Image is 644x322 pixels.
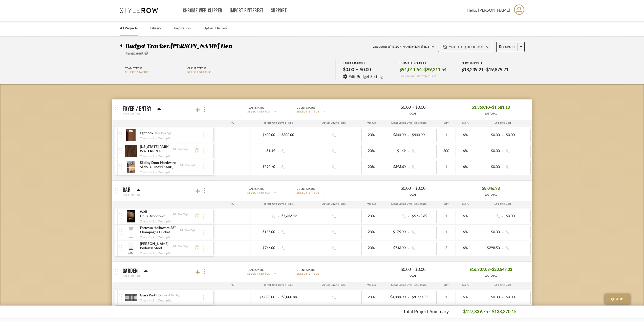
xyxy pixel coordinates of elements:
div: 20% [363,147,379,155]
span: - [501,246,504,251]
div: Qty [437,282,456,288]
img: 3dots-v.svg [203,214,204,219]
div: (Add Plan Tag) [164,294,181,297]
span: $20,547.03 [492,266,512,274]
span: SELECT STATUS [297,110,319,114]
p: Foyer / Entry [123,106,151,112]
div: [PERSON_NAME] Pedestal Stool [140,242,170,251]
span: on [411,45,414,49]
span: – [484,67,486,73]
div: Shipping Cost [475,201,531,207]
span: Last Updated: [373,45,390,49]
span: SELECT STATUS [125,71,148,73]
span: - [501,214,504,219]
div: $0.00 [477,147,501,155]
span: SELECT STATUS [247,272,270,276]
button: Add [605,294,630,304]
span: $18,239.21 [461,67,484,73]
div: Markup [362,120,381,126]
div: PO [214,201,250,207]
span: SELECT STATUS [247,110,270,114]
div: Actual Buying Price [306,282,362,288]
mat-expansion-panel-header: Sliding Door Hardware, Slido D-Line11 160P, set(Add Plan Tag)Client Facing Description$393.60-$_$... [115,159,635,175]
div: $600.00 [382,131,407,139]
div: (Add Plan Tag) [155,131,171,135]
span: $16,307.03 [469,266,490,274]
div: $_ [410,244,435,252]
div: $0.00 [378,185,412,193]
div: light box [140,131,154,136]
span: Edit Budget Settings [349,74,384,79]
div: (Add Plan Tag) [123,274,141,278]
img: 692df81c-ae1e-465c-b148-64ec27c6289e_50x50.jpg [125,145,137,157]
div: $1.49 [252,147,277,155]
div: (Add Plan Tag) [123,193,141,197]
img: grip.svg [115,269,118,275]
a: Inspiration [174,25,191,32]
span: - [277,230,280,235]
span: - [277,246,280,251]
div: Client Status [297,187,315,191]
div: Team Status [247,187,264,191]
span: – [422,67,424,73]
span: SELECT STATUS [187,71,210,73]
div: $0.00 [504,131,529,139]
div: 6% [457,163,473,171]
div: PO [214,282,250,288]
div: Client Status [297,268,315,272]
mat-expansion-panel-header: Garden(Add Plan Tag)Team StatusSELECT STATUSClient StatusSELECT STATUS$0.00-$0.00GOAL$16,307.03–$... [112,262,532,282]
a: All Projects [120,25,138,32]
span: - [407,230,410,235]
span: Does not include Project Fees [399,74,436,78]
div: Markup [362,282,381,288]
div: Actual Buying Price [306,120,362,126]
img: 3dots-v.svg [203,245,204,251]
img: 3dots-v.svg [203,295,204,300]
img: grip.svg [115,188,118,194]
div: (Add Plan Tag) [171,213,188,216]
div: GOAL [374,193,452,197]
img: ad52229b-a419-447d-9c30-62b27e3ddd55_50x50.jpg [125,161,137,173]
div: Client Facing Description [140,235,174,240]
div: $0.00 [358,66,372,74]
span: - [407,133,410,138]
p: $127,839.75 - $138,270.15 [463,309,517,315]
div: GOAL [374,274,452,278]
span: – [490,104,492,111]
div: $_ [410,163,435,171]
div: (Add Plan Tag) [171,244,188,248]
div: Client Facing Description [140,170,174,175]
span: - [412,105,414,111]
span: SELECT STATUS [247,191,270,195]
span: $99,211.54 [424,67,446,73]
img: vertical-grip.svg [119,132,122,138]
img: vertical-grip.svg [119,148,122,154]
span: Transparent [125,52,143,55]
p: Garden [123,268,138,274]
span: - [407,165,410,170]
span: [PERSON_NAME] [390,45,411,49]
div: Client Facing Description [140,298,174,303]
div: TARGET BUDGET [343,62,385,65]
mat-expansion-panel-header: Fortessa Holloware 26" Champagne Bucket Stand(Add Plan Tag)Client Facing Description$175.00-$_$_2... [115,224,635,240]
img: 3dots-v.svg [204,107,205,112]
div: $0.00 [341,66,356,74]
span: $1,369.10 [472,104,490,111]
div: 20% [363,294,379,301]
mat-expansion-panel-header: Bar(Add Plan Tag)Team StatusSELECT STATUSClient StatusSELECT STATUS$0.00-$0.00GOAL$8,046.98SUBTOTAL [112,181,532,201]
div: $_ [382,213,407,220]
button: Export [496,42,525,52]
div: Client Facing Description [140,251,174,256]
div: Tax % [456,201,475,207]
span: Add [616,297,624,301]
span: - [501,133,504,138]
div: $298.50 [477,244,501,252]
div: $0.00 [477,229,501,236]
div: 1 [438,229,454,236]
div: $_ [320,147,348,155]
img: 3dots-v.svg [203,230,204,235]
span: [DATE] 6:18 PM [414,45,434,49]
a: Upload History [203,25,227,32]
div: $0.00 [378,104,412,111]
div: PO [214,120,250,126]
